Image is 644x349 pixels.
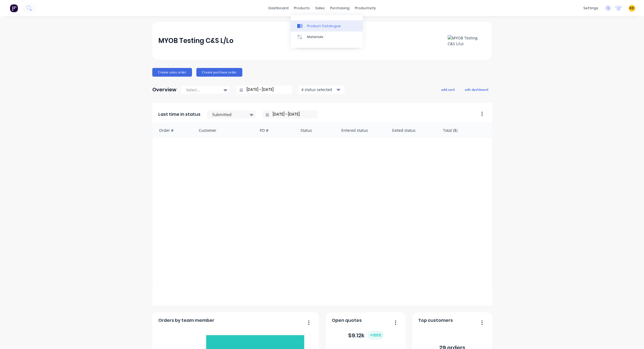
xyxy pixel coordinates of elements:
a: Product Catalogue [291,20,363,31]
span: KD [630,6,634,11]
div: 4 status selected [301,87,336,92]
div: MYOB Testing C&S L/Lo [158,35,233,46]
button: 4 status selected [298,86,345,94]
input: Filter by date [269,110,316,119]
span: Orders by team member [158,317,214,324]
img: MYOB Testing C&S L/Lo [448,35,486,46]
div: Status [295,123,336,138]
div: Exited status [387,123,438,138]
span: Last time in status [158,111,200,118]
div: Materials [307,35,323,39]
div: products [291,4,312,12]
span: Top customers [418,317,453,324]
div: Total ($) [438,123,492,138]
div: settings [581,4,601,12]
div: productivity [352,4,379,12]
div: PO # [254,123,295,138]
div: Overview [152,84,177,95]
button: Create sales order [152,68,192,77]
button: edit dashboard [461,86,492,93]
div: Order # [153,123,193,138]
div: sales [312,4,327,12]
div: purchasing [327,4,352,12]
a: dashboard [266,4,291,12]
div: Product Catalogue [307,24,341,29]
span: Open quotes [332,317,362,324]
button: Create purchase order [196,68,242,77]
button: add card [438,86,458,93]
div: Entered status [336,123,387,138]
div: + 100 % [368,331,384,340]
div: $ 9.12k [348,331,384,340]
img: Factory [10,4,18,12]
div: Customer [193,123,255,138]
a: Materials [291,32,363,42]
